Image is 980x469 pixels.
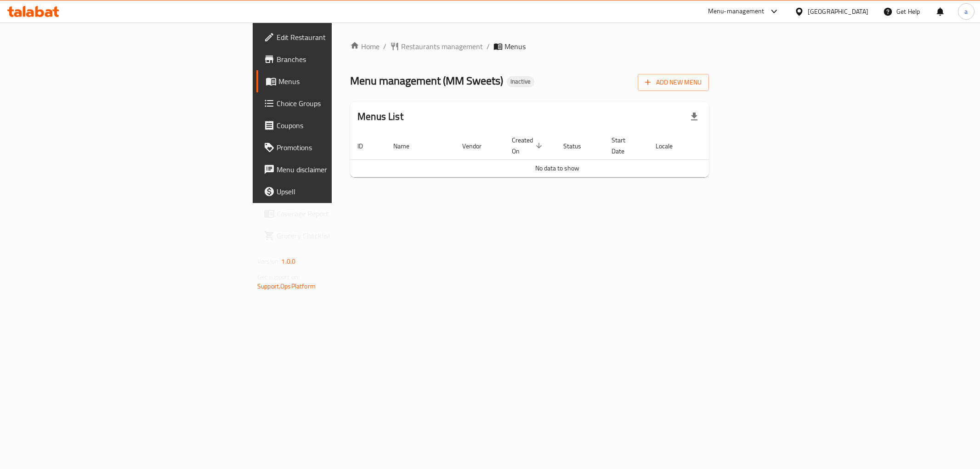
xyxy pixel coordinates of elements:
span: a [964,6,968,17]
span: 1.0.0 [281,255,295,267]
span: Created On [512,135,545,157]
a: Coverage Report [256,203,416,225]
a: Support.OpsPlatform [257,280,316,292]
span: Promotions [277,142,409,153]
a: Menu disclaimer [256,158,416,181]
span: Menu disclaimer [277,164,409,175]
button: Add New Menu [638,74,709,91]
div: [GEOGRAPHIC_DATA] [808,6,868,17]
div: Menu-management [708,6,765,17]
span: Vendor [462,141,493,152]
a: Upsell [256,181,416,203]
span: Coverage Report [277,208,409,219]
a: Grocery Checklist [256,225,416,247]
span: ID [357,141,375,152]
span: Version: [257,255,280,267]
span: Name [393,141,421,152]
li: / [487,41,490,52]
span: Menu management ( MM Sweets ) [350,70,503,91]
table: enhanced table [350,132,765,177]
a: Edit Restaurant [256,26,416,48]
a: Restaurants management [390,41,483,52]
a: Choice Groups [256,92,416,114]
span: No data to show [535,162,579,174]
span: Locale [656,141,685,152]
span: Add New Menu [645,77,702,88]
span: Inactive [507,78,534,85]
nav: breadcrumb [350,41,709,52]
span: Upsell [277,186,409,197]
span: Restaurants management [401,41,483,52]
a: Menus [256,70,416,92]
a: Branches [256,48,416,70]
a: Coupons [256,114,416,136]
span: Edit Restaurant [277,32,409,43]
h2: Menus List [357,110,403,124]
span: Start Date [612,135,637,157]
span: Get support on: [257,271,300,283]
span: Menus [504,41,526,52]
span: Branches [277,54,409,65]
span: Coupons [277,120,409,131]
span: Choice Groups [277,98,409,109]
span: Menus [278,76,409,87]
span: Status [563,141,593,152]
span: Grocery Checklist [277,230,409,241]
a: Promotions [256,136,416,158]
div: Inactive [507,76,534,87]
div: Export file [683,106,705,128]
th: Actions [696,132,765,160]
